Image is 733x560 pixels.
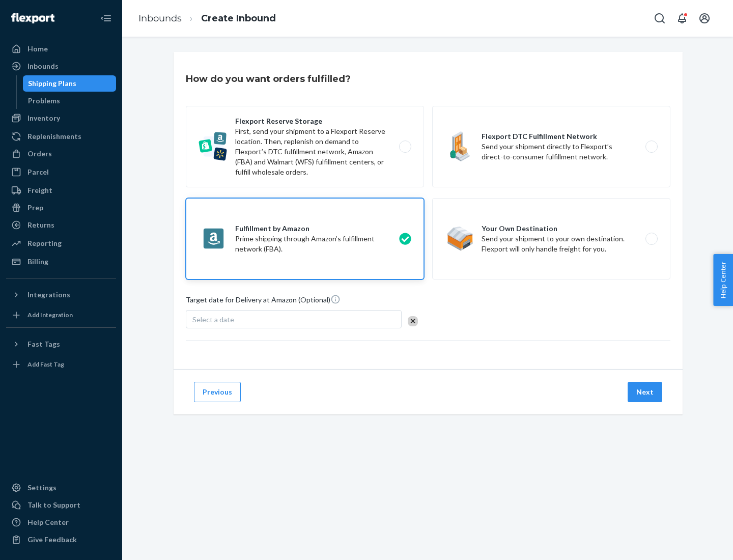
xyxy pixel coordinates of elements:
[27,360,64,369] div: Add Fast Tag
[628,382,662,402] button: Next
[6,514,116,530] a: Help Center
[27,185,52,195] div: Freight
[27,517,69,527] div: Help Center
[130,4,284,34] ol: breadcrumbs
[6,200,116,216] a: Prep
[27,311,73,319] div: Add Integration
[201,13,276,24] a: Create Inbound
[6,307,116,323] a: Add Integration
[27,167,49,177] div: Parcel
[27,203,43,213] div: Prep
[27,500,80,510] div: Talk to Support
[27,149,52,159] div: Orders
[6,336,116,352] button: Fast Tags
[6,128,116,145] a: Replenishments
[6,235,116,251] a: Reporting
[28,78,76,89] div: Shipping Plans
[186,72,351,86] h3: How do you want orders fulfilled?
[6,182,116,199] a: Freight
[27,220,54,230] div: Returns
[23,75,117,92] a: Shipping Plans
[138,13,182,24] a: Inbounds
[27,535,77,545] div: Give Feedback
[27,113,60,123] div: Inventory
[6,164,116,180] a: Parcel
[27,257,48,267] div: Billing
[650,8,670,29] button: Open Search Box
[27,44,48,54] div: Home
[6,287,116,303] button: Integrations
[27,339,60,349] div: Fast Tags
[6,110,116,126] a: Inventory
[6,146,116,162] a: Orders
[713,254,733,306] button: Help Center
[27,238,62,248] div: Reporting
[27,290,70,300] div: Integrations
[6,531,116,548] button: Give Feedback
[28,96,60,106] div: Problems
[6,41,116,57] a: Home
[27,131,81,142] div: Replenishments
[6,480,116,496] a: Settings
[96,8,116,29] button: Close Navigation
[6,356,116,373] a: Add Fast Tag
[6,254,116,270] a: Billing
[27,61,59,71] div: Inbounds
[194,382,241,402] button: Previous
[694,8,715,29] button: Open account menu
[6,58,116,74] a: Inbounds
[23,93,117,109] a: Problems
[672,8,692,29] button: Open notifications
[6,497,116,513] a: Talk to Support
[11,13,54,23] img: Flexport logo
[192,315,234,324] span: Select a date
[27,483,57,493] div: Settings
[186,294,341,309] span: Target date for Delivery at Amazon (Optional)
[6,217,116,233] a: Returns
